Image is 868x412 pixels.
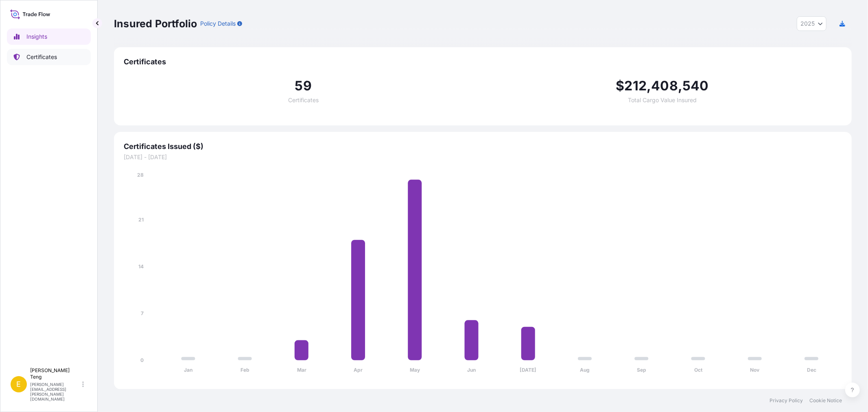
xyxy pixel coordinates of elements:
[520,367,537,373] tspan: [DATE]
[807,367,816,373] tspan: Dec
[140,357,144,363] tspan: 0
[114,17,197,30] p: Insured Portfolio
[797,16,826,31] button: Year Selector
[625,79,647,92] span: 212
[7,49,91,65] a: Certificates
[297,367,306,373] tspan: Mar
[124,142,842,151] span: Certificates Issued ($)
[137,172,144,178] tspan: 28
[184,367,192,373] tspan: Jan
[124,57,842,67] span: Certificates
[354,367,363,373] tspan: Apr
[682,79,709,92] span: 540
[809,397,842,404] a: Cookie Notice
[616,79,625,92] span: $
[637,367,646,373] tspan: Sep
[750,367,760,373] tspan: Nov
[652,79,678,92] span: 408
[138,263,144,270] tspan: 14
[628,97,697,103] span: Total Cargo Value Insured
[7,28,91,45] a: Insights
[467,367,476,373] tspan: Jun
[694,367,703,373] tspan: Oct
[647,79,651,92] span: ,
[124,153,842,161] span: [DATE] - [DATE]
[138,217,144,223] tspan: 21
[678,79,682,92] span: ,
[295,79,312,92] span: 59
[30,367,81,380] p: [PERSON_NAME] Teng
[770,397,803,404] a: Privacy Policy
[26,33,47,41] p: Insights
[26,53,57,61] p: Certificates
[288,97,319,103] span: Certificates
[141,310,144,316] tspan: 7
[410,367,420,373] tspan: May
[800,20,815,28] span: 2025
[580,367,590,373] tspan: Aug
[241,367,249,373] tspan: Feb
[17,380,21,388] span: E
[30,382,81,401] p: [PERSON_NAME][EMAIL_ADDRESS][PERSON_NAME][DOMAIN_NAME]
[200,20,236,28] p: Policy Details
